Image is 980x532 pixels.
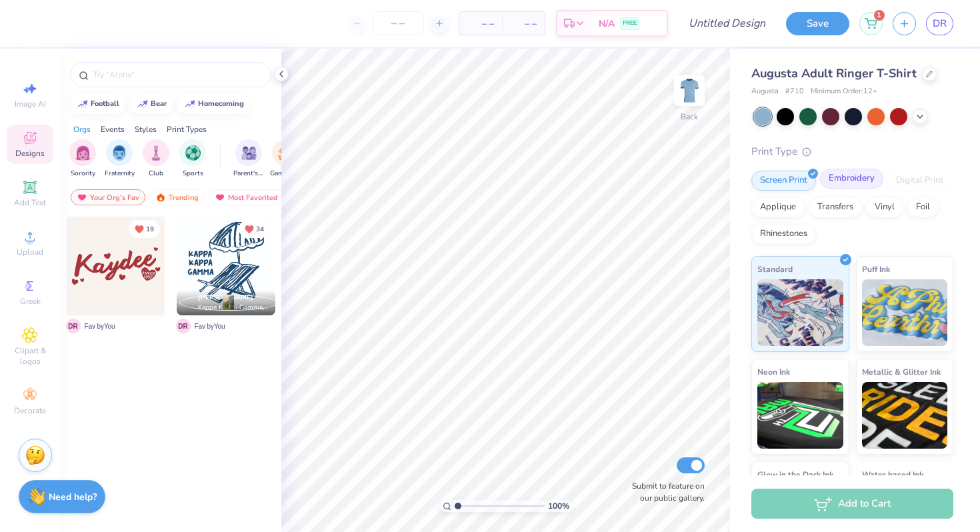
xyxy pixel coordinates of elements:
span: Sports [183,169,203,179]
span: Fraternity [105,169,135,179]
div: Print Types [167,123,207,135]
img: Metallic & Glitter Ink [862,382,948,449]
div: football [91,100,119,107]
div: filter for Sorority [69,139,96,179]
div: Transfers [809,197,862,217]
button: filter button [143,139,169,179]
span: Neon Ink [757,365,790,379]
input: Try "Alpha" [92,68,263,81]
span: Designs [15,148,45,159]
img: trend_line.gif [185,100,195,108]
img: Back [676,77,703,104]
span: Puff Ink [862,262,890,276]
div: homecoming [198,100,244,107]
img: Sorority Image [75,145,91,161]
div: Rhinestones [751,224,816,244]
img: most_fav.gif [215,193,225,202]
span: N/A [599,17,615,31]
button: football [70,94,125,114]
button: filter button [270,139,301,179]
button: filter button [233,139,264,179]
span: Add Text [14,197,46,208]
span: – – [467,17,494,31]
button: Unlike [239,220,270,238]
span: Kappa Kappa Gamma, [GEOGRAPHIC_DATA] [198,303,270,313]
strong: Need help? [49,491,97,503]
img: Game Day Image [278,145,293,161]
span: Image AI [15,99,46,109]
div: filter for Club [143,139,169,179]
span: Clipart & logos [7,345,53,367]
div: filter for Parent's Weekend [233,139,264,179]
span: FREE [623,19,637,28]
span: Parent's Weekend [233,169,264,179]
input: – – [372,11,424,35]
span: 19 [146,226,154,233]
img: trend_line.gif [137,100,148,108]
div: filter for Sports [179,139,206,179]
span: Sorority [71,169,95,179]
img: Standard [757,279,843,346]
label: Submit to feature on our public gallery. [625,480,705,504]
img: Puff Ink [862,279,948,346]
div: bear [151,100,167,107]
div: filter for Fraternity [105,139,135,179]
span: 1 [874,10,885,21]
div: Styles [135,123,157,135]
span: 34 [256,226,264,233]
button: filter button [69,139,96,179]
span: [PERSON_NAME] [198,293,253,302]
div: Foil [907,197,939,217]
span: Glow in the Dark Ink [757,467,833,481]
img: Club Image [149,145,163,161]
span: Game Day [270,169,301,179]
img: Fraternity Image [112,145,127,161]
span: Minimum Order: 12 + [811,86,877,97]
input: Untitled Design [678,10,776,37]
span: # 710 [785,86,804,97]
div: Digital Print [887,171,952,191]
span: Greek [20,296,41,307]
a: DR [926,12,953,35]
img: Neon Ink [757,382,843,449]
div: Screen Print [751,171,816,191]
span: – – [510,17,537,31]
span: Upload [17,247,43,257]
img: Sports Image [185,145,201,161]
img: most_fav.gif [77,193,87,202]
button: homecoming [177,94,250,114]
span: Fav by You [195,321,225,331]
button: filter button [179,139,206,179]
img: trend_line.gif [77,100,88,108]
span: Decorate [14,405,46,416]
span: D R [176,319,191,333]
div: filter for Game Day [270,139,301,179]
span: DR [933,16,947,31]
span: D R [66,319,81,333]
span: Metallic & Glitter Ink [862,365,941,379]
span: Club [149,169,163,179]
div: Vinyl [866,197,903,217]
div: Most Favorited [209,189,284,205]
img: Parent's Weekend Image [241,145,257,161]
span: Fav by You [85,321,115,331]
div: Embroidery [820,169,883,189]
div: Back [681,111,698,123]
button: bear [130,94,173,114]
span: Augusta [751,86,779,97]
span: Standard [757,262,793,276]
div: Trending [149,189,205,205]
div: Print Type [751,144,953,159]
span: Augusta Adult Ringer T-Shirt [751,65,917,81]
img: trending.gif [155,193,166,202]
span: Water based Ink [862,467,923,481]
button: filter button [105,139,135,179]
div: Events [101,123,125,135]
span: 100 % [548,500,569,512]
div: Orgs [73,123,91,135]
div: Applique [751,197,805,217]
button: Unlike [129,220,160,238]
div: Your Org's Fav [71,189,145,205]
button: Save [786,12,849,35]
